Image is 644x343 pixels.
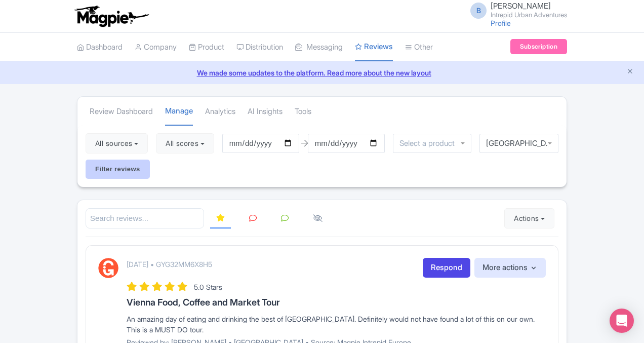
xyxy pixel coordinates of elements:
a: Analytics [205,98,235,126]
a: We made some updates to the platform. Read more about the new layout [6,67,638,78]
a: Other [405,33,433,61]
a: Distribution [236,33,283,61]
a: Respond [423,258,470,278]
button: Close announcement [626,66,634,78]
span: [PERSON_NAME] [491,1,551,11]
p: [DATE] • GYG32MM6X8H5 [127,259,212,270]
a: B [PERSON_NAME] Intrepid Urban Adventures [464,2,567,18]
div: [GEOGRAPHIC_DATA] [486,139,552,148]
img: logo-ab69f6fb50320c5b225c76a69d11143b.png [72,5,150,27]
a: Reviews [355,33,393,62]
input: Search reviews... [86,208,204,229]
a: Product [189,33,224,61]
a: Review Dashboard [90,98,153,126]
button: More actions [474,258,546,278]
div: Open Intercom Messenger [610,309,634,333]
a: Subscription [510,39,567,54]
a: Company [135,33,177,61]
a: AI Insights [248,98,283,126]
span: B [470,3,487,19]
a: Manage [165,97,193,126]
button: Actions [504,208,554,228]
h3: Vienna Food, Coffee and Market Tour [127,297,546,308]
span: 5.0 Stars [194,283,222,291]
button: All sources [86,133,148,154]
div: An amazing day of eating and drinking the best of [GEOGRAPHIC_DATA]. Definitely would not have fo... [127,314,546,335]
a: Messaging [295,33,343,61]
button: All scores [156,133,214,154]
input: Select a product [399,139,456,148]
input: Filter reviews [86,160,150,179]
a: Dashboard [77,33,123,61]
a: Profile [491,19,511,27]
img: GetYourGuide Logo [98,258,118,278]
a: Tools [295,98,311,126]
small: Intrepid Urban Adventures [491,12,567,18]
